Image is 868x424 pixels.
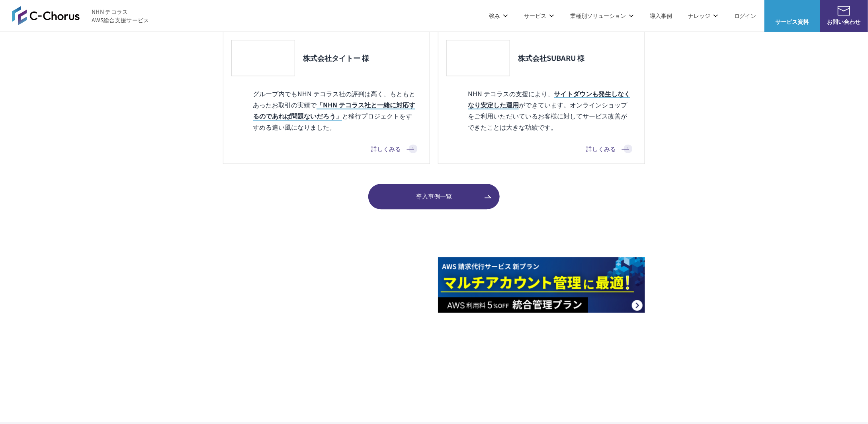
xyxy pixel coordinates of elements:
img: 株式会社SUBARU [451,44,506,72]
p: 業種別ソリューション [570,12,634,20]
img: 株式会社タイトー [236,44,291,72]
p: サービス [524,12,554,20]
p: NHN テコラスの支援により、 ができています。オンラインショップをご利用いただいているお客様に対してサービス改善ができたことは大きな功績です。 [446,88,633,132]
img: AWS総合支援サービス C-Chorus [12,6,80,25]
span: サービス資料 [764,18,820,26]
img: AWS請求代行サービス 統合管理プラン [438,257,645,313]
a: 詳しくみる [371,144,418,154]
span: 導入事例一覧 [368,192,500,201]
img: AWS総合支援サービス C-Chorus サービス資料 [786,6,799,16]
p: グループ内でもNHN テコラス社の評判は高く、もともとあったお取引の実績で と移行プロジェクトをすすめる追い風になりました。 [231,88,418,132]
em: 「NHN テコラス社と一緒に対応するのであれば問題ないだろう」 [253,100,415,121]
a: AWS総合支援サービス C-Chorus NHN テコラスAWS総合支援サービス [12,6,149,25]
h3: 株式会社SUBARU 様 [518,53,585,62]
img: お問い合わせ [838,6,850,16]
a: ログイン [734,12,757,20]
em: サイトダウンも発生しなくなり安定した運用 [468,89,630,109]
img: 脱VMwareに対応 コスト増加への対策としてAWSネイティブ構成への移行を支援します [223,319,430,374]
img: Google Cloud利用料 最大15%OFFキャンペーン 2025年10月31日申込まで [223,257,430,313]
span: NHN テコラス AWS総合支援サービス [92,8,149,24]
span: お問い合わせ [820,18,868,26]
a: 導入事例 [650,12,672,20]
a: 導入事例一覧 [368,184,500,209]
p: 強み [489,12,508,20]
h3: 株式会社タイトー 様 [303,53,369,62]
a: 詳しくみる [586,144,633,154]
p: ナレッジ [688,12,718,20]
img: AWS費用の大幅削減 正しいアプローチを提案 [438,319,645,374]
